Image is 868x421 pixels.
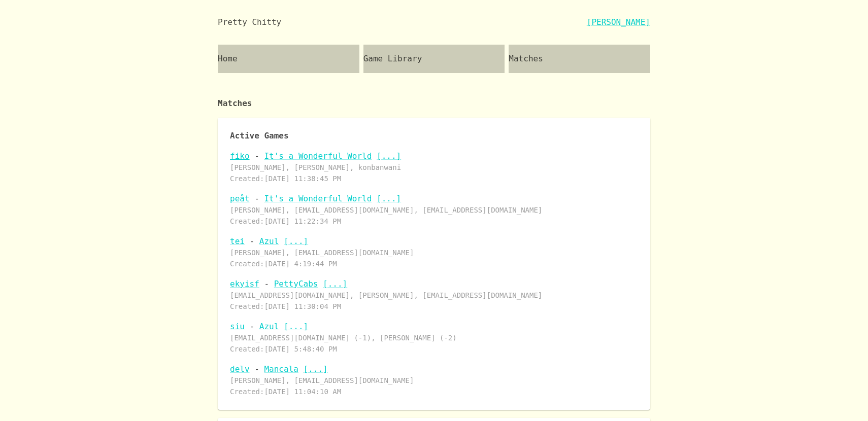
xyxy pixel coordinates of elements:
[218,45,359,73] a: Home
[230,290,638,301] h6: [EMAIL_ADDRESS][DOMAIN_NAME], [PERSON_NAME], [EMAIL_ADDRESS][DOMAIN_NAME]
[218,81,650,118] p: Matches
[230,151,250,161] a: fiko
[230,235,638,248] p: -
[363,45,505,73] a: Game Library
[230,130,638,142] p: Active Games
[230,387,638,398] h6: Created: [DATE] 11:04:10 AM
[509,45,650,73] a: Matches
[230,278,638,290] p: -
[230,150,638,162] p: -
[377,151,401,161] a: [...]
[230,321,638,333] p: -
[304,364,328,374] a: [...]
[274,279,318,289] a: PettyCabs
[230,259,638,270] h6: Created: [DATE] 4:19:44 PM
[284,322,308,331] a: [...]
[230,205,638,216] h6: [PERSON_NAME], [EMAIL_ADDRESS][DOMAIN_NAME], [EMAIL_ADDRESS][DOMAIN_NAME]
[230,301,638,312] h6: Created: [DATE] 11:30:04 PM
[264,194,372,203] a: It's a Wonderful World
[259,236,279,246] a: Azul
[230,333,638,344] h6: [EMAIL_ADDRESS][DOMAIN_NAME] (-1), [PERSON_NAME] (-2)
[259,322,279,331] a: Azul
[284,236,308,246] a: [...]
[230,375,638,387] h6: [PERSON_NAME], [EMAIL_ADDRESS][DOMAIN_NAME]
[230,322,245,331] a: siu
[377,194,401,203] a: [...]
[230,162,638,173] h6: [PERSON_NAME], [PERSON_NAME], konbanwani
[264,151,372,161] a: It's a Wonderful World
[230,173,638,185] h6: Created: [DATE] 11:38:45 PM
[230,194,250,203] a: peåt
[587,16,650,28] a: [PERSON_NAME]
[230,248,638,259] h6: [PERSON_NAME], [EMAIL_ADDRESS][DOMAIN_NAME]
[230,344,638,355] h6: Created: [DATE] 5:48:40 PM
[230,193,638,205] p: -
[218,16,281,28] div: Pretty Chitty
[264,364,298,374] a: Mancala
[323,279,347,289] a: [...]
[230,216,638,227] h6: Created: [DATE] 11:22:34 PM
[230,279,259,289] a: ekyisf
[230,364,250,374] a: delv
[230,363,638,375] p: -
[230,236,245,246] a: tei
